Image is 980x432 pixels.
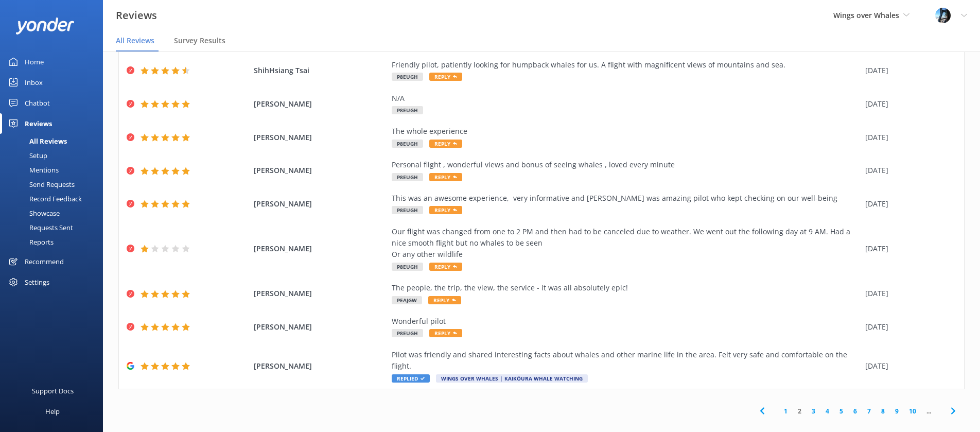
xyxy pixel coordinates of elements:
[6,235,54,249] div: Reports
[116,7,157,24] h3: Reviews
[6,177,103,192] a: Send Requests
[890,406,904,416] a: 9
[392,106,423,114] span: P8EUGH
[392,296,422,304] span: PEAJGW
[876,406,890,416] a: 8
[392,206,423,214] span: P8EUGH
[392,140,423,148] span: P8EUGH
[6,206,103,220] a: Showcase
[254,243,386,254] span: [PERSON_NAME]
[935,8,951,23] img: 145-1635463833.jpg
[6,163,59,177] div: Mentions
[865,65,951,76] div: [DATE]
[254,165,386,176] span: [PERSON_NAME]
[392,374,430,383] span: Replied
[6,148,103,163] a: Setup
[6,134,67,148] div: All Reviews
[6,177,75,192] div: Send Requests
[392,59,860,71] div: Friendly pilot, patiently looking for humpback whales for us. A flight with magnificent views of ...
[834,406,848,416] a: 5
[6,192,82,206] div: Record Feedback
[25,51,44,72] div: Home
[6,192,103,206] a: Record Feedback
[25,113,52,134] div: Reviews
[428,296,461,304] span: Reply
[254,198,386,210] span: [PERSON_NAME]
[254,98,386,110] span: [PERSON_NAME]
[921,406,936,416] span: ...
[429,73,462,81] span: Reply
[436,374,588,383] span: Wings Over Whales | Kaikōura Whale Watching
[865,243,951,254] div: [DATE]
[254,65,386,76] span: ShihHsiang Tsai
[45,401,60,422] div: Help
[865,198,951,210] div: [DATE]
[392,126,860,137] div: The whole experience
[6,220,103,235] a: Requests Sent
[392,73,423,81] span: P8EUGH
[174,36,225,46] span: Survey Results
[865,132,951,143] div: [DATE]
[865,98,951,110] div: [DATE]
[25,72,43,93] div: Inbox
[793,406,807,416] a: 2
[392,93,860,104] div: N/A
[6,163,103,177] a: Mentions
[848,406,862,416] a: 6
[779,406,793,416] a: 1
[32,381,74,401] div: Support Docs
[6,134,103,148] a: All Reviews
[116,36,154,46] span: All Reviews
[254,321,386,333] span: [PERSON_NAME]
[429,263,462,271] span: Reply
[429,329,462,337] span: Reply
[429,173,462,181] span: Reply
[25,272,49,292] div: Settings
[254,360,386,372] span: [PERSON_NAME]
[392,173,423,181] span: P8EUGH
[6,206,60,220] div: Showcase
[865,321,951,333] div: [DATE]
[820,406,834,416] a: 4
[392,226,860,261] div: Our flight was changed from one to 2 PM and then had to be canceled due to weather. We went out t...
[6,220,73,235] div: Requests Sent
[865,288,951,299] div: [DATE]
[833,10,899,20] span: Wings over Whales
[25,93,50,113] div: Chatbot
[865,360,951,372] div: [DATE]
[807,406,820,416] a: 3
[25,251,64,272] div: Recommend
[254,132,386,143] span: [PERSON_NAME]
[392,349,860,372] div: Pilot was friendly and shared interesting facts about whales and other marine life in the area. F...
[429,206,462,214] span: Reply
[392,193,860,204] div: This was an awesome experience, very informative and [PERSON_NAME] was amazing pilot who kept che...
[865,165,951,176] div: [DATE]
[6,235,103,249] a: Reports
[904,406,921,416] a: 10
[392,263,423,271] span: P8EUGH
[392,316,860,327] div: Wonderful pilot
[254,288,386,299] span: [PERSON_NAME]
[15,18,75,34] img: yonder-white-logo.png
[6,148,47,163] div: Setup
[392,159,860,170] div: Personal flight , wonderful views and bonus of seeing whales , loved every minute
[392,282,860,293] div: The people, the trip, the view, the service - it was all absolutely epic!
[862,406,876,416] a: 7
[392,329,423,337] span: P8EUGH
[429,140,462,148] span: Reply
